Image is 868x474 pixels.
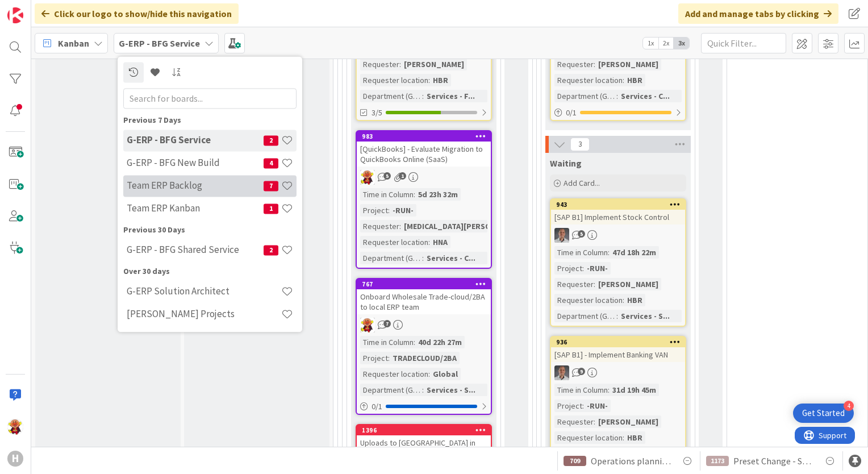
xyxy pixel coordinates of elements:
[388,352,390,364] span: :
[123,224,297,236] div: Previous 30 Days
[24,2,52,15] span: Support
[554,365,569,380] img: PS
[643,38,658,49] span: 1x
[551,228,685,243] div: PS
[360,318,375,332] img: LC
[551,199,685,210] div: 943
[357,400,491,414] div: 0/1
[360,204,388,217] div: Project
[428,74,430,86] span: :
[618,90,673,102] div: Services - C...
[554,90,616,102] div: Department (G-ERP)
[357,131,491,167] div: 983[QuickBooks] - Evaluate Migration to QuickBooks Online (SaaS)
[554,246,608,259] div: Time in Column
[383,320,391,327] span: 7
[428,368,430,380] span: :
[701,33,786,53] input: Quick Filter...
[383,172,391,180] span: 5
[399,172,406,180] span: 1
[362,426,491,434] div: 1396
[706,456,729,466] div: 1173
[595,278,661,290] div: [PERSON_NAME]
[430,74,451,86] div: HBR
[551,210,685,224] div: [SAP B1] Implement Stock Control
[360,74,428,86] div: Requester location
[264,135,278,145] span: 2
[58,36,89,50] span: Kanban
[264,203,278,214] span: 1
[127,135,264,146] h4: G-ERP - BFG Service
[554,384,608,396] div: Time in Column
[390,204,416,217] div: -RUN-
[584,400,611,412] div: -RUN-
[594,415,595,428] span: :
[610,384,659,396] div: 31d 19h 45m
[551,106,685,120] div: 0/1
[356,278,492,415] a: 767Onboard Wholesale Trade-cloud/2BA to local ERP teamLCTime in Column:40d 22h 27mProject:TRADECL...
[360,252,422,264] div: Department (G-ERP)
[582,262,584,275] span: :
[658,38,674,49] span: 2x
[554,431,623,444] div: Requester location
[372,401,382,413] span: 0 / 1
[551,347,685,362] div: [SAP B1] - Implement Banking VAN
[356,130,492,269] a: 983[QuickBooks] - Evaluate Migration to QuickBooks Online (SaaS)LCTime in Column:5d 23h 32mProjec...
[264,181,278,191] span: 7
[127,309,281,320] h4: [PERSON_NAME] Projects
[584,262,611,275] div: -RUN-
[415,188,461,201] div: 5d 23h 32m
[360,368,428,380] div: Requester location
[618,310,673,322] div: Services - S...
[594,58,595,70] span: :
[550,336,686,464] a: 936[SAP B1] - Implement Banking VANPSTime in Column:31d 19h 45mProject:-RUN-Requester:[PERSON_NAM...
[360,236,428,248] div: Requester location
[35,3,239,24] div: Click our logo to show/hide this navigation
[428,236,430,248] span: :
[360,188,414,201] div: Time in Column
[390,352,460,364] div: TRADECLOUD/2BA
[624,294,645,306] div: HBR
[127,244,264,256] h4: G-ERP - BFG Shared Service
[570,138,590,151] span: 3
[123,114,297,126] div: Previous 7 Days
[360,170,375,185] img: LC
[678,3,838,24] div: Add and manage tabs by clicking
[582,400,584,412] span: :
[357,131,491,142] div: 983
[594,278,595,290] span: :
[357,318,491,332] div: LC
[7,419,23,435] img: LC
[357,289,491,314] div: Onboard Wholesale Trade-cloud/2BA to local ERP team
[554,278,594,290] div: Requester
[578,368,585,375] span: 9
[357,142,491,167] div: [QuickBooks] - Evaluate Migration to QuickBooks Online (SaaS)
[554,294,623,306] div: Requester location
[415,336,465,348] div: 40d 22h 27m
[414,188,415,201] span: :
[554,400,582,412] div: Project
[360,384,422,396] div: Department (G-ERP)
[564,178,600,188] span: Add Card...
[360,336,414,348] div: Time in Column
[360,352,388,364] div: Project
[424,384,478,396] div: Services - S...
[616,90,618,102] span: :
[357,425,491,435] div: 1396
[610,246,659,259] div: 47d 18h 22m
[119,38,200,49] b: G-ERP - BFG Service
[414,336,415,348] span: :
[550,198,686,327] a: 943[SAP B1] Implement Stock ControlPSTime in Column:47d 18h 22mProject:-RUN-Requester:[PERSON_NAM...
[591,454,671,468] span: Operations planning board Changing operations to external via Multiselect CD_011_HUISCH_Internal ...
[616,310,618,322] span: :
[362,132,491,140] div: 983
[424,252,478,264] div: Services - C...
[556,201,685,209] div: 943
[623,74,624,86] span: :
[554,228,569,243] img: PS
[554,58,594,70] div: Requester
[551,199,685,224] div: 943[SAP B1] Implement Stock Control
[551,337,685,347] div: 936
[401,58,467,70] div: [PERSON_NAME]
[595,415,661,428] div: [PERSON_NAME]
[123,265,297,277] div: Over 30 days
